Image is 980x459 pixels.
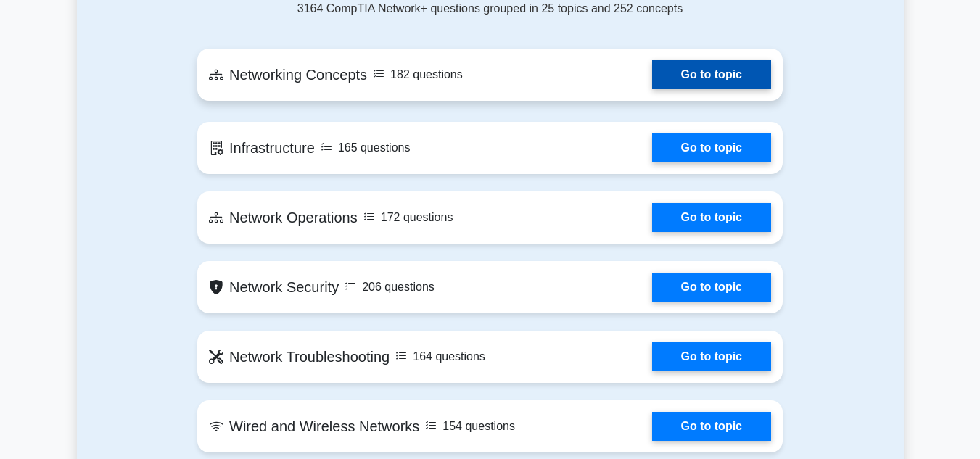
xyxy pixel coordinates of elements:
a: Go to topic [652,60,771,89]
a: Go to topic [652,342,771,371]
a: Go to topic [652,203,771,232]
a: Go to topic [652,133,771,162]
a: Go to topic [652,412,771,441]
a: Go to topic [652,273,771,302]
